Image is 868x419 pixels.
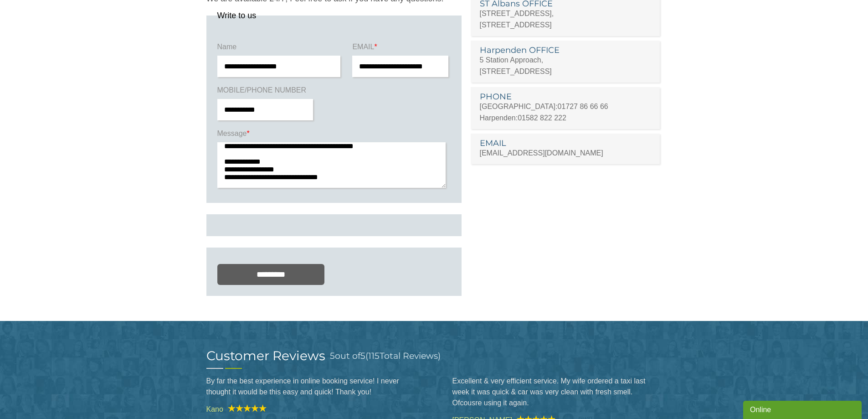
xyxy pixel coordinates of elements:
[480,54,651,77] p: 5 Station Approach, [STREET_ADDRESS]
[223,404,267,412] img: A1 Taxis Review
[368,351,380,361] span: 115
[452,369,662,415] blockquote: Excellent & very efficient service. My wife ordered a taxi last week it was quick & car was very ...
[206,404,416,413] cite: Kano
[360,351,365,361] span: 5
[217,11,257,20] legend: Write to us
[217,129,451,142] label: Message
[743,399,863,419] iframe: chat widget
[480,139,651,147] h3: EMAIL
[480,46,651,54] h3: Harpenden OFFICE
[480,112,651,124] p: Harpenden:
[558,103,608,110] a: 01727 86 66 66
[330,349,441,362] h3: out of ( Total Reviews)
[206,369,416,404] blockquote: By far the best experience in online booking service! I never thought it would be this easy and q...
[480,8,651,31] p: [STREET_ADDRESS], [STREET_ADDRESS]
[352,42,450,56] label: EMAIL
[217,42,343,56] label: Name
[480,149,603,157] a: [EMAIL_ADDRESS][DOMAIN_NAME]
[217,85,315,99] label: MOBILE/PHONE NUMBER
[330,351,335,361] span: 5
[480,93,651,101] h3: PHONE
[480,101,651,112] p: [GEOGRAPHIC_DATA]:
[518,114,566,122] a: 01582 822 222
[206,349,325,362] h2: Customer Reviews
